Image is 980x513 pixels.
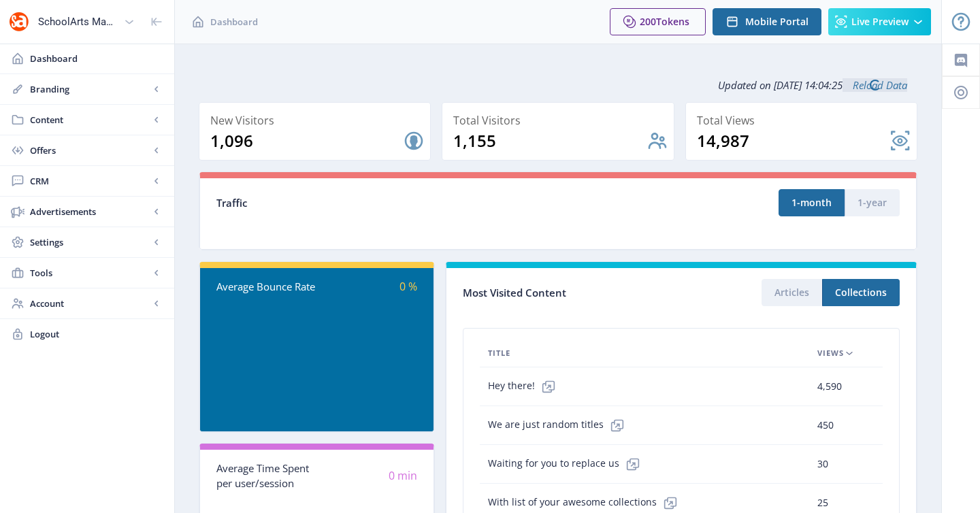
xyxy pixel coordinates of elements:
div: Most Visited Content [463,282,681,303]
div: 1,096 [210,130,403,152]
span: Mobile Portal [745,16,808,27]
div: Traffic [216,195,558,211]
span: Views [817,345,844,361]
button: 1-year [845,189,900,216]
span: Logout [30,327,163,341]
span: Offers [30,144,150,157]
span: Title [488,345,510,361]
span: Hey there! [488,373,562,400]
span: Dashboard [30,52,163,65]
span: 25 [817,495,828,511]
span: Advertisements [30,205,150,218]
div: Updated on [DATE] 14:04:25 [199,68,917,102]
span: Dashboard [210,15,258,29]
button: Collections [822,279,900,306]
span: Tokens [656,15,689,28]
a: Reload Data [843,78,907,92]
span: Branding [30,82,150,96]
button: Mobile Portal [713,8,821,35]
div: Average Bounce Rate [216,279,317,295]
span: Content [30,113,150,127]
div: New Visitors [210,111,425,130]
div: 1,155 [453,130,646,152]
div: Average Time Spent per user/session [216,461,317,491]
button: 1-month [779,189,845,216]
span: Account [30,297,150,310]
div: 0 min [317,468,418,484]
div: Total Views [697,111,911,130]
button: 200Tokens [610,8,706,35]
button: Articles [762,279,822,306]
div: 14,987 [697,130,889,152]
span: 450 [817,417,834,433]
span: We are just random titles [488,412,631,439]
span: 4,590 [817,378,842,395]
span: Waiting for you to replace us [488,450,647,478]
span: Live Preview [851,16,909,27]
button: Live Preview [828,8,931,35]
span: Settings [30,235,150,249]
div: Total Visitors [453,111,668,130]
span: 30 [817,456,828,472]
span: CRM [30,174,150,188]
img: properties.app_icon.png [8,11,30,33]
div: SchoolArts Magazine [38,7,118,37]
span: 0 % [399,279,417,294]
span: Tools [30,266,150,280]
